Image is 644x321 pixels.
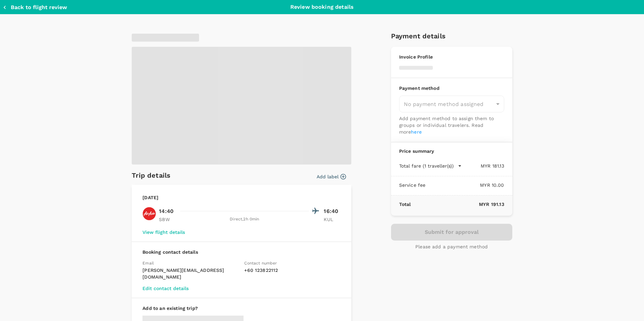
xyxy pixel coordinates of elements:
p: Add payment method to assign them to groups or individual travelers. Read more [399,115,504,135]
h6: Trip details [132,170,170,181]
div: No payment method assigned [399,96,504,112]
p: MYR 181.13 [462,163,504,169]
p: 14:40 [159,207,173,215]
p: Payment method [399,85,504,92]
p: 16:40 [324,207,341,215]
button: Total fare (1 traveller(s)) [399,163,462,169]
button: Edit contact details [142,286,189,291]
a: here [411,129,422,135]
div: Direct , 2h 0min [180,216,309,223]
p: MYR 10.00 [425,182,504,188]
p: Service fee [399,182,426,188]
span: Email [142,261,154,265]
p: Add to an existing trip? [142,305,341,312]
p: Price summary [399,148,504,154]
p: Total [399,201,411,208]
p: KUL [324,216,341,223]
button: Back to flight review [3,4,67,11]
button: Add label [317,173,346,180]
p: Booking contact details [142,249,341,255]
p: Total fare (1 traveller(s)) [399,163,454,169]
p: [DATE] [142,194,158,201]
p: Invoice Profile [399,53,504,60]
span: Contact number [244,261,277,265]
p: SBW [159,216,176,223]
p: Please add a payment method [415,243,488,250]
p: Review booking details [290,3,354,11]
h6: Payment details [391,31,512,41]
p: + 60 123822112 [244,267,341,274]
img: AK [142,207,156,220]
p: [PERSON_NAME][EMAIL_ADDRESS][DOMAIN_NAME] [142,267,239,280]
button: View flight details [142,229,185,235]
p: MYR 191.13 [411,201,504,208]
